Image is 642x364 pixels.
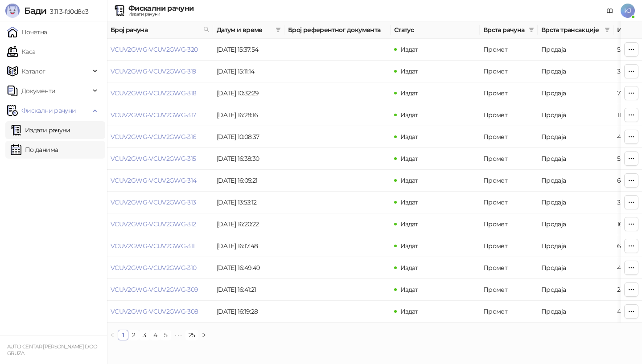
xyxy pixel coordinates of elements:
[213,39,284,61] td: [DATE] 15:37:54
[107,148,213,170] td: VCUV2GWG-VCUV2GWG-315
[111,242,195,250] a: VCUV2GWG-VCUV2GWG-311
[128,12,193,16] div: Издати рачуни
[213,235,284,257] td: [DATE] 16:17:48
[480,82,538,104] td: Промет
[400,286,418,294] span: Издат
[480,170,538,192] td: Промет
[400,242,418,250] span: Издат
[400,220,418,228] span: Издат
[21,82,55,100] span: Документи
[213,82,284,104] td: [DATE] 10:32:29
[213,61,284,82] td: [DATE] 15:11:14
[107,126,213,148] td: VCUV2GWG-VCUV2GWG-316
[538,104,613,126] td: Продаја
[160,330,171,340] li: 5
[107,39,213,61] td: VCUV2GWG-VCUV2GWG-320
[213,301,284,323] td: [DATE] 16:19:28
[129,330,139,340] a: 2
[7,43,35,61] a: Каса
[111,133,197,141] a: VCUV2GWG-VCUV2GWG-316
[185,330,198,340] li: 25
[110,332,115,338] span: left
[118,330,128,340] a: 1
[111,111,196,119] a: VCUV2GWG-VCUV2GWG-317
[538,21,613,39] th: Врста трансакције
[527,23,536,37] span: filter
[538,279,613,301] td: Продаја
[538,213,613,235] td: Продаја
[107,330,118,340] li: Претходна страна
[276,27,281,33] span: filter
[213,279,284,301] td: [DATE] 16:41:21
[400,111,418,119] span: Издат
[111,25,200,35] span: Број рачуна
[111,45,198,53] a: VCUV2GWG-VCUV2GWG-320
[111,264,197,272] a: VCUV2GWG-VCUV2GWG-310
[139,330,150,340] li: 3
[483,25,525,35] span: Врста рачуна
[128,330,139,340] li: 2
[480,148,538,170] td: Промет
[400,155,418,163] span: Издат
[480,21,538,39] th: Врста рачуна
[400,198,418,206] span: Издат
[150,330,160,340] li: 4
[107,82,213,104] td: VCUV2GWG-VCUV2GWG-318
[5,4,20,18] img: Logo
[213,104,284,126] td: [DATE] 16:28:16
[171,330,185,340] li: Следећих 5 Страна
[46,8,88,16] span: 3.11.3-fd0d8d3
[107,301,213,323] td: VCUV2GWG-VCUV2GWG-308
[538,301,613,323] td: Продаја
[480,192,538,213] td: Промет
[111,176,197,184] a: VCUV2GWG-VCUV2GWG-314
[480,235,538,257] td: Промет
[538,148,613,170] td: Продаја
[538,82,613,104] td: Продаја
[198,330,209,340] button: right
[186,330,198,340] a: 25
[11,121,70,139] a: Издати рачуни
[111,67,197,75] a: VCUV2GWG-VCUV2GWG-319
[480,257,538,279] td: Промет
[400,264,418,272] span: Издат
[480,213,538,235] td: Промет
[7,344,97,356] small: AUTO CENTAR [PERSON_NAME] DOO GRUZA
[107,104,213,126] td: VCUV2GWG-VCUV2GWG-317
[480,61,538,82] td: Промет
[538,39,613,61] td: Продаја
[107,170,213,192] td: VCUV2GWG-VCUV2GWG-314
[213,148,284,170] td: [DATE] 16:38:30
[128,5,193,12] div: Фискални рачуни
[480,104,538,126] td: Промет
[21,62,45,80] span: Каталог
[213,213,284,235] td: [DATE] 16:20:22
[480,279,538,301] td: Промет
[107,235,213,257] td: VCUV2GWG-VCUV2GWG-311
[400,176,418,184] span: Издат
[11,141,58,159] a: По данима
[480,39,538,61] td: Промет
[111,155,196,163] a: VCUV2GWG-VCUV2GWG-315
[107,330,118,340] button: left
[213,192,284,213] td: [DATE] 13:53:12
[21,102,76,119] span: Фискални рачуни
[111,286,198,294] a: VCUV2GWG-VCUV2GWG-309
[107,61,213,82] td: VCUV2GWG-VCUV2GWG-319
[217,25,272,35] span: Датум и време
[538,257,613,279] td: Продаја
[538,170,613,192] td: Продаја
[107,279,213,301] td: VCUV2GWG-VCUV2GWG-309
[107,213,213,235] td: VCUV2GWG-VCUV2GWG-312
[603,23,612,37] span: filter
[274,23,283,37] span: filter
[150,330,160,340] a: 4
[284,21,391,39] th: Број референтног документа
[198,330,209,340] li: Следећа страна
[480,126,538,148] td: Промет
[400,307,418,315] span: Издат
[621,4,635,18] span: KJ
[171,330,185,340] span: •••
[480,301,538,323] td: Промет
[541,25,601,35] span: Врста трансакције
